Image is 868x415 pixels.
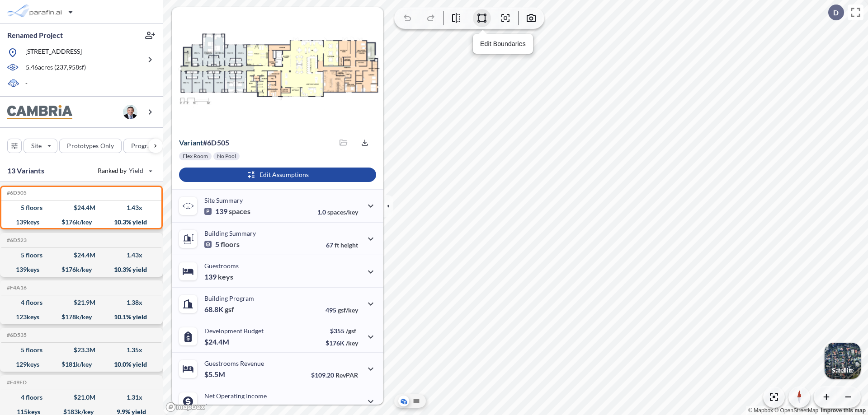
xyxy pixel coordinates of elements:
button: Ranked by Yield [90,163,158,178]
button: Aerial View [398,396,409,406]
span: Variant [179,138,203,147]
p: Building Program [204,294,254,302]
span: /gsf [346,327,356,335]
p: Edit Assumptions [259,170,309,179]
p: 5 [204,240,240,249]
p: No Pool [217,153,236,160]
h5: Click to copy the code [5,237,27,243]
span: keys [218,272,233,281]
img: Switcher Image [825,343,861,379]
h5: Click to copy the code [5,379,27,386]
p: # 6d505 [179,138,229,147]
span: spaces/key [327,208,358,216]
p: - [25,79,28,89]
a: OpenStreetMap [774,407,818,414]
h5: Click to copy the code [5,284,27,291]
p: Prototypes Only [67,141,114,150]
span: height [340,241,358,249]
p: Flex Room [183,153,208,160]
span: floors [221,240,240,249]
p: 13 Variants [7,165,44,176]
p: $109.20 [311,371,358,379]
p: $24.4M [204,337,231,346]
p: Renamed Project [7,30,63,40]
button: Switcher ImageSatellite [825,343,861,379]
p: Guestrooms Revenue [204,359,264,367]
h5: Click to copy the code [5,332,27,338]
p: $176K [325,339,358,347]
p: $5.5M [204,370,226,379]
p: D [833,9,839,17]
p: Guestrooms [204,262,239,270]
p: Program [131,141,156,150]
button: Site [24,139,57,153]
p: 1.0 [317,208,358,216]
p: Site [31,141,42,150]
span: RevPAR [335,371,358,379]
span: ft [335,241,339,249]
p: 5.46 acres ( 237,958 sf) [26,63,86,73]
button: Site Plan [411,396,422,406]
p: 139 [204,272,233,281]
p: 139 [204,207,250,216]
span: /key [346,339,358,347]
button: Edit Assumptions [179,168,376,182]
p: 68.8K [204,305,234,314]
span: spaces [229,207,250,216]
span: gsf/key [338,306,358,314]
p: 495 [325,306,358,314]
p: Site Summary [204,196,243,204]
span: margin [338,404,358,411]
p: Satellite [832,367,854,374]
img: BrandImage [7,105,72,119]
button: Program [123,139,172,153]
img: user logo [123,105,137,119]
h5: Click to copy the code [5,190,27,196]
p: Net Operating Income [204,392,267,400]
span: Yield [129,166,144,175]
button: Prototypes Only [59,139,122,153]
p: Building Summary [204,229,256,237]
p: [STREET_ADDRESS] [25,47,82,58]
p: Development Budget [204,327,264,335]
p: 45.0% [320,404,358,411]
a: Mapbox [748,407,773,414]
p: 67 [326,241,358,249]
p: $2.5M [204,402,226,411]
p: Edit Boundaries [480,39,526,49]
span: gsf [225,305,234,314]
a: Improve this map [821,407,866,414]
a: Mapbox homepage [165,402,205,412]
p: $355 [325,327,358,335]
